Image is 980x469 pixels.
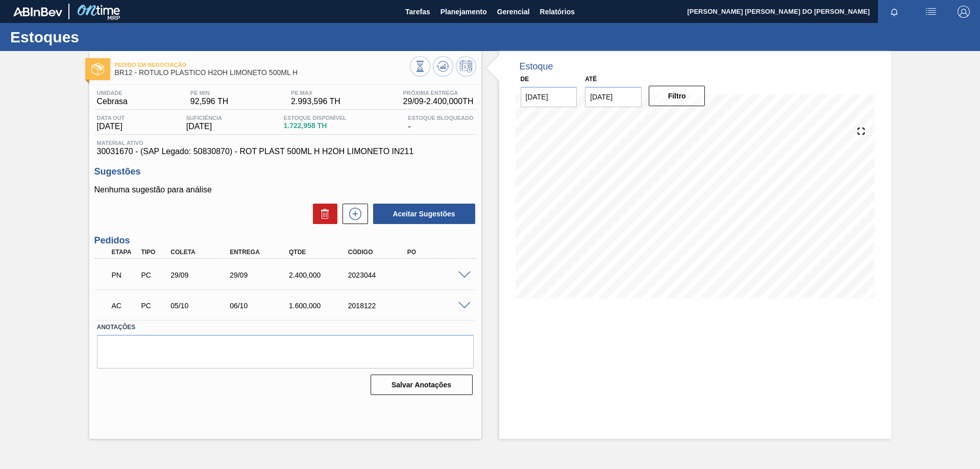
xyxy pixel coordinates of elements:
span: 29/09 - 2.400,000 TH [403,97,474,106]
div: Pedido em Negociação [109,264,140,286]
label: Anotações [97,320,474,335]
span: 2.993,596 TH [291,97,340,106]
div: 2018122 [346,302,412,310]
span: BR12 - RÓTULO PLÁSTICO H2OH LIMONETO 500ML H [115,69,410,77]
span: Planejamento [440,6,487,18]
div: PO [405,249,471,256]
p: PN [112,271,137,279]
div: Aceitar Sugestões [368,203,476,225]
img: userActions [925,6,937,18]
div: 1.600,000 [286,302,353,310]
span: Pedido em Negociação [115,62,410,68]
button: Atualizar Gráfico [433,56,453,77]
div: Coleta [168,249,234,256]
div: Código [346,249,412,256]
div: Nova sugestão [337,204,368,224]
div: - [405,115,476,131]
div: Aguardando Composição de Carga [109,294,140,317]
p: Nenhuma sugestão para análise [94,185,476,194]
span: Unidade [97,90,128,96]
span: Estoque Bloqueado [408,115,473,121]
div: Tipo [138,249,169,256]
div: Pedido de Compra [138,302,169,310]
input: dd/mm/yyyy [521,87,577,107]
button: Salvar Anotações [371,375,473,395]
div: Excluir Sugestões [308,204,337,224]
p: AC [112,302,137,310]
h3: Pedidos [94,235,476,246]
div: 06/10/2025 [227,302,293,310]
input: dd/mm/yyyy [585,87,642,107]
h1: Estoques [10,31,191,43]
button: Programar Estoque [456,56,476,77]
span: Cebrasa [97,97,128,106]
button: Aceitar Sugestões [373,204,475,224]
span: Data out [97,115,125,121]
div: 29/09/2025 [168,271,234,279]
div: Etapa [109,249,140,256]
span: Relatórios [540,6,575,18]
div: 05/10/2025 [168,302,234,310]
label: Até [585,76,597,83]
div: 2023044 [346,271,412,279]
div: 2.400,000 [286,271,353,279]
img: Logout [958,6,970,18]
button: Visão Geral dos Estoques [410,56,430,77]
button: Notificações [878,5,911,19]
span: PE MAX [291,90,340,96]
span: 1.722,958 TH [284,122,347,130]
span: Material ativo [97,140,474,146]
span: Próxima Entrega [403,90,474,96]
span: Estoque Disponível [284,115,347,121]
img: Ícone [91,63,104,76]
span: [DATE] [186,122,222,131]
h3: Sugestões [94,166,476,177]
span: 30031670 - (SAP Legado: 50830870) - ROT PLAST 500ML H H2OH LIMONETO IN211 [97,147,474,156]
div: Entrega [227,249,293,256]
span: PE MIN [190,90,228,96]
span: Suficiência [186,115,222,121]
div: Qtde [286,249,353,256]
span: Gerencial [497,6,530,18]
span: Tarefas [405,6,430,18]
span: [DATE] [97,122,125,131]
div: Estoque [520,61,553,72]
div: 29/09/2025 [227,271,293,279]
label: De [521,76,529,83]
button: Filtro [649,86,705,106]
span: 92,596 TH [190,97,228,106]
img: TNhmsLtSVTkK8tSr43FrP2fwEKptu5GPRR3wAAAABJRU5ErkJggg== [13,7,62,16]
div: Pedido de Compra [138,271,169,279]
